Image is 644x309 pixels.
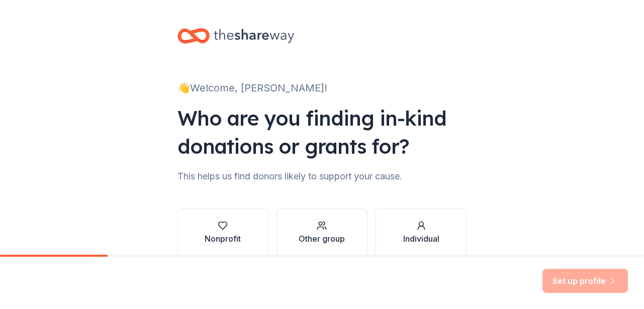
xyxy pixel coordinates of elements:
[403,233,439,245] div: Individual
[177,209,268,257] button: Nonprofit
[205,233,241,245] div: Nonprofit
[177,104,467,160] div: Who are you finding in-kind donations or grants for?
[177,80,467,96] div: 👋 Welcome, [PERSON_NAME]!
[299,233,345,245] div: Other group
[277,209,367,257] button: Other group
[376,209,467,257] button: Individual
[177,168,467,184] div: This helps us find donors likely to support your cause.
